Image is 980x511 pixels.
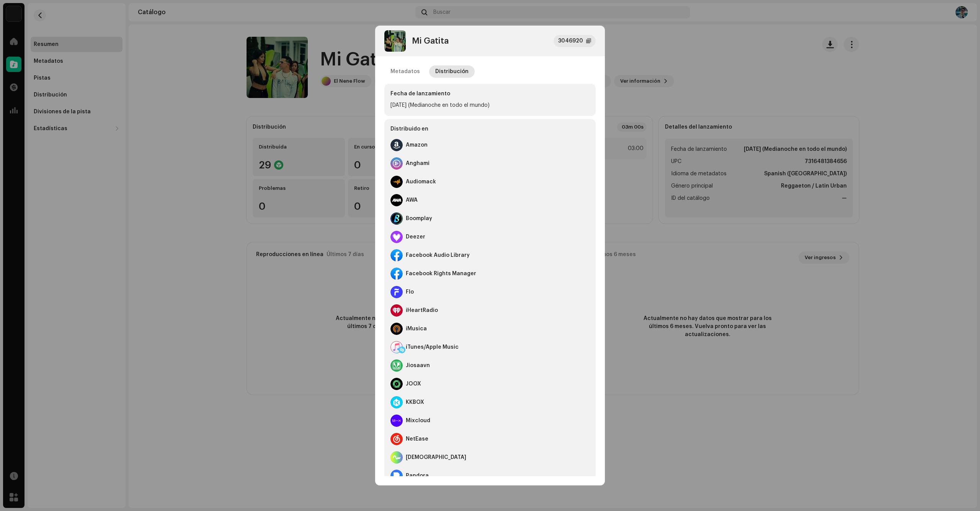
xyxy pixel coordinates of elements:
div: Fecha de lanzamiento [390,90,590,98]
div: Amazon [406,142,428,148]
div: iTunes/Apple Music [406,344,459,350]
div: Pandora [406,473,429,479]
div: [DATE] (Medianoche en todo el mundo) [390,101,590,110]
div: iMusica [406,326,427,332]
div: Distribuido en [390,125,590,136]
div: Audiomack [406,179,436,185]
div: 3046920 [558,36,583,46]
div: Metadatos [390,65,420,78]
div: Mi Gatita [412,36,449,46]
div: Distribución [435,65,469,78]
div: Jiosaavn [406,362,430,369]
div: AWA [406,197,418,203]
div: Anghami [406,160,430,167]
div: [DEMOGRAPHIC_DATA] [406,454,466,460]
div: iHeartRadio [406,307,438,313]
div: JOOX [406,381,421,387]
div: Facebook Audio Library [406,252,470,258]
div: KKBOX [406,399,424,405]
img: 773dfa33-be93-4354-becf-fa39eb1d1b97 [384,30,406,52]
div: Flo [406,289,414,295]
div: Boomplay [406,216,432,222]
div: Facebook Rights Manager [406,271,476,277]
div: NetEase [406,436,428,442]
div: Deezer [406,234,425,240]
div: Mixcloud [406,418,430,424]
